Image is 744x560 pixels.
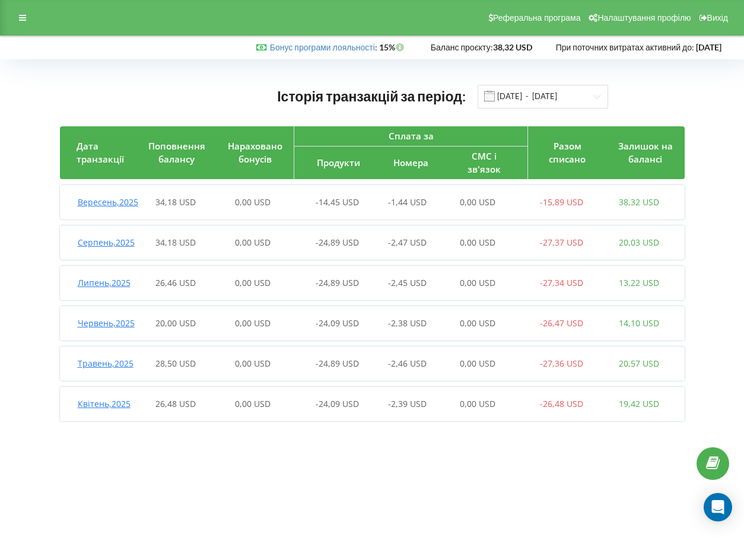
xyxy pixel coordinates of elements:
span: Поповнення балансу [148,140,205,164]
span: 26,48 USD [155,398,196,409]
span: 0,00 USD [235,398,271,409]
span: -2,46 USD [388,358,427,369]
span: -2,47 USD [388,237,427,248]
span: Налаштування профілю [597,13,691,23]
span: 28,50 USD [155,358,196,369]
span: 34,18 USD [155,196,196,208]
span: -2,39 USD [388,398,427,409]
span: 20,00 USD [155,317,196,329]
span: -27,34 USD [540,277,583,288]
strong: 15% [379,42,407,52]
span: Нараховано бонусів [228,140,282,164]
span: 26,46 USD [155,277,196,288]
span: Баланс проєкту: [431,42,493,52]
span: 0,00 USD [235,196,271,208]
span: -2,45 USD [388,277,427,288]
span: -24,09 USD [316,398,359,409]
span: Історія транзакцій за період: [277,88,466,104]
span: Разом списано [549,140,586,164]
span: Червень , 2025 [78,317,135,329]
span: 0,00 USD [460,317,495,329]
span: 19,42 USD [619,398,659,409]
span: При поточних витратах активний до: [556,42,694,52]
span: -1,44 USD [388,196,427,208]
span: Липень , 2025 [78,277,131,288]
span: СМС і зв'язок [468,150,501,174]
div: Open Intercom Messenger [704,493,732,521]
span: 0,00 USD [235,317,271,329]
span: Вихід [707,13,728,23]
span: 20,03 USD [619,237,659,248]
span: 20,57 USD [619,358,659,369]
span: Продукти [317,157,360,168]
span: -27,36 USD [540,358,583,369]
strong: 38,32 USD [493,42,532,52]
span: -24,89 USD [316,277,359,288]
span: 0,00 USD [460,358,495,369]
span: 13,22 USD [619,277,659,288]
span: 0,00 USD [460,196,495,208]
span: Номера [393,157,428,168]
span: -24,89 USD [316,358,359,369]
span: Серпень , 2025 [78,237,135,248]
span: -27,37 USD [540,237,583,248]
span: 0,00 USD [460,277,495,288]
span: 38,32 USD [619,196,659,208]
span: : [270,42,377,52]
span: 0,00 USD [235,277,271,288]
span: 0,00 USD [235,237,271,248]
span: 0,00 USD [235,358,271,369]
span: Сплата за [389,130,434,142]
span: -24,09 USD [316,317,359,329]
span: 0,00 USD [460,237,495,248]
span: Квітень , 2025 [78,398,131,409]
span: Дата транзакції [77,140,124,164]
span: 0,00 USD [460,398,495,409]
span: 34,18 USD [155,237,196,248]
span: Залишок на балансі [618,140,673,164]
span: -26,48 USD [540,398,583,409]
span: Травень , 2025 [78,358,133,369]
span: -15,89 USD [540,196,583,208]
span: -26,47 USD [540,317,583,329]
span: -24,89 USD [316,237,359,248]
span: 14,10 USD [619,317,659,329]
strong: [DATE] [696,42,721,52]
span: -14,45 USD [316,196,359,208]
span: Реферальна програма [493,13,581,23]
span: Вересень , 2025 [78,196,138,208]
a: Бонус програми лояльності [270,42,375,52]
span: -2,38 USD [388,317,427,329]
